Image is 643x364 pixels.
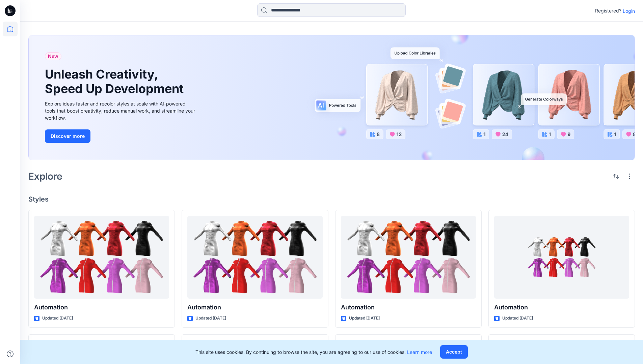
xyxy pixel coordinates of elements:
[494,216,629,299] a: Automation
[195,348,432,356] p: This site uses cookies. By continuing to browse the site, you are agreeing to our use of cookies.
[34,303,169,312] p: Automation
[623,7,635,14] p: Login
[187,303,322,312] p: Automation
[42,315,73,322] p: Updated [DATE]
[28,171,62,182] h2: Explore
[187,216,322,299] a: Automation
[34,216,169,299] a: Automation
[45,129,197,143] a: Discover more
[440,345,468,359] button: Accept
[407,349,432,355] a: Learn more
[502,315,533,322] p: Updated [DATE]
[341,216,476,299] a: Automation
[28,195,635,203] h4: Styles
[341,303,476,312] p: Automation
[45,67,187,96] h1: Unleash Creativity, Speed Up Development
[45,100,197,121] div: Explore ideas faster and recolor styles at scale with AI-powered tools that boost creativity, red...
[595,7,621,15] p: Registered?
[195,315,226,322] p: Updated [DATE]
[48,52,58,60] span: New
[45,129,90,143] button: Discover more
[494,303,629,312] p: Automation
[349,315,380,322] p: Updated [DATE]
